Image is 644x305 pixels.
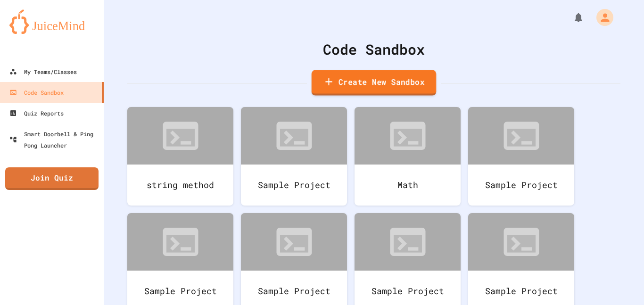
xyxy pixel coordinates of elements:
[468,107,574,206] a: Sample Project
[127,165,233,206] div: string method
[127,39,620,60] div: Code Sandbox
[241,107,347,206] a: Sample Project
[468,165,574,206] div: Sample Project
[355,165,461,206] div: Math
[9,128,100,151] div: Smart Doorbell & Ping Pong Launcher
[9,107,64,119] div: Quiz Reports
[555,9,586,25] div: My Notifications
[586,7,616,28] div: My Account
[355,107,461,206] a: Math
[9,9,94,34] img: logo-orange.svg
[9,66,77,77] div: My Teams/Classes
[241,165,347,206] div: Sample Project
[9,87,64,98] div: Code Sandbox
[5,167,99,190] a: Join Quiz
[312,70,436,96] a: Create New Sandbox
[127,107,233,206] a: string method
